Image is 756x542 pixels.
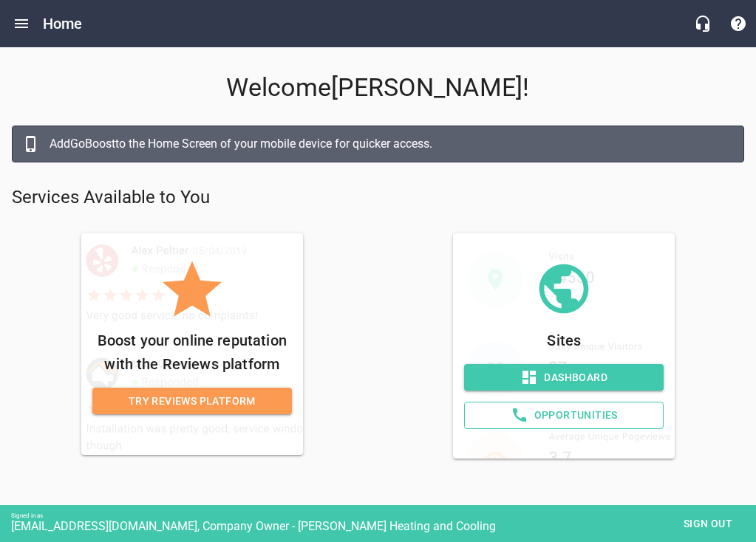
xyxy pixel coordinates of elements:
[685,6,721,41] button: Live Chat
[464,364,664,391] a: Dashboard
[464,402,664,429] a: Opportunities
[92,388,292,415] a: Try Reviews Platform
[671,510,745,538] button: Sign out
[12,73,744,103] p: Welcome [PERSON_NAME] !
[104,392,280,411] span: Try Reviews Platform
[477,406,651,425] span: Opportunities
[92,329,292,376] p: Boost your online reputation with the Reviews platform
[11,519,756,533] div: [EMAIL_ADDRESS][DOMAIN_NAME], Company Owner - [PERSON_NAME] Heating and Cooling
[476,368,652,387] span: Dashboard
[12,126,744,162] a: AddGoBoostto the Home Screen of your mobile device for quicker access.
[677,515,739,533] span: Sign out
[464,329,664,352] p: Sites
[4,6,39,41] button: Open drawer
[43,12,83,35] h6: Home
[50,135,729,153] div: Add GoBoost to the Home Screen of your mobile device for quicker access.
[721,6,756,41] button: Support Portal
[11,512,756,519] div: Signed in as
[12,186,744,210] p: Services Available to You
